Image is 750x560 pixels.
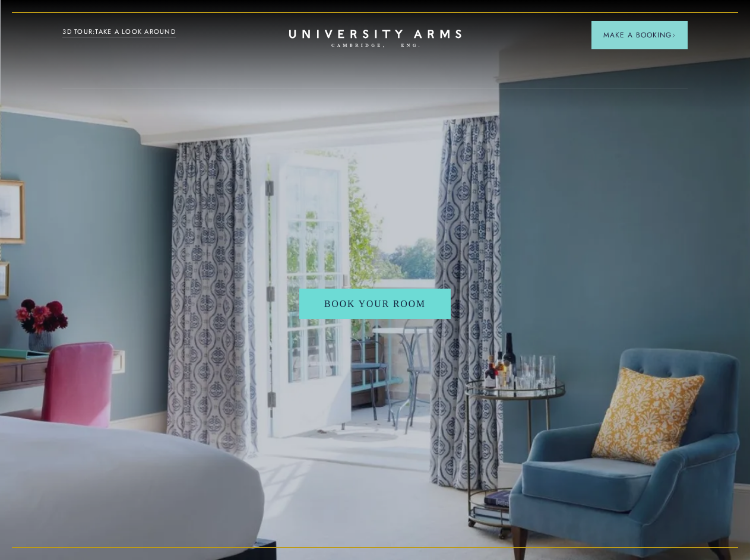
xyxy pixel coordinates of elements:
[672,33,676,37] img: Arrow icon
[299,289,451,319] a: Book Your Room
[62,27,176,37] a: 3D TOUR:TAKE A LOOK AROUND
[289,30,461,48] a: Home
[591,21,688,49] button: Make a BookingArrow icon
[603,30,676,40] span: Make a Booking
